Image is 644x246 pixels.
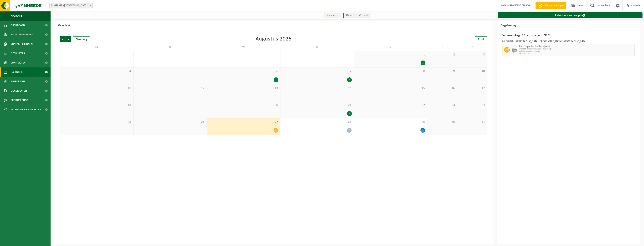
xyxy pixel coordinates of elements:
[343,13,370,18] li: Afgewerkt en afgemeld
[280,44,354,51] td: D
[209,69,278,73] span: 6
[11,11,22,21] span: Navigatie
[135,103,205,107] span: 19
[282,86,352,90] span: 14
[11,77,25,86] span: Rapportage
[324,13,341,18] li: Uit te voeren
[457,44,487,51] td: Z
[421,61,425,65] div: 1
[429,86,455,90] span: 16
[478,38,484,41] span: Print
[209,86,278,90] span: 13
[135,86,205,90] span: 12
[512,47,517,53] img: WB-2500-GAL-GY-01
[427,44,457,51] td: Z
[11,67,22,77] span: Kalender
[11,96,28,105] span: Product Shop
[356,69,425,73] span: 8
[429,103,455,107] span: 23
[429,120,455,124] span: 30
[519,50,634,52] span: Lediging op vaste frequentie
[274,77,278,82] div: 1
[429,53,455,57] span: 2
[535,2,566,9] a: Offerte aanvragen
[54,21,74,29] h2: Overzicht
[459,86,485,90] span: 17
[356,53,425,57] span: 1
[356,120,425,124] span: 29
[347,77,352,82] div: 1
[11,58,25,67] span: Contracten
[133,44,207,51] td: D
[11,49,25,58] span: Gebruikers
[66,36,71,42] span: Volgende
[209,120,278,124] span: 27
[519,45,634,48] span: Karton/papier, los (bedrijven)
[356,103,425,107] span: 22
[459,103,485,107] span: 24
[11,39,33,49] span: Contactpersonen
[475,36,487,42] a: Print
[60,36,66,42] span: Vorige
[282,69,352,73] span: 7
[354,44,427,51] td: V
[62,86,131,90] span: 11
[135,69,205,73] span: 5
[11,21,25,30] span: Dashboard
[519,48,634,50] span: WB-2500-GA karton/papier, los (bedrijven)
[429,69,455,73] span: 9
[459,69,485,73] span: 10
[256,36,292,42] div: Augustus 2025
[347,111,352,116] div: 1
[11,86,27,96] span: Documenten
[282,120,352,124] span: 28
[50,3,92,8] span: 01-078328 - ABISCO NV - KONTICH
[62,120,131,124] span: 25
[49,3,93,8] span: 01-078328 - ABISCO NV - KONTICH
[282,103,352,107] span: 21
[62,103,131,107] span: 18
[502,33,635,38] h3: Woensdag 27 augustus 2025
[459,53,485,57] span: 3
[135,120,205,124] span: 26
[502,40,635,44] div: 01-078328 - [GEOGRAPHIC_DATA] [GEOGRAPHIC_DATA] - [GEOGRAPHIC_DATA]
[356,86,425,90] span: 15
[509,4,530,7] strong: INVOICING ABISCO
[60,44,133,51] td: M
[207,44,280,51] td: W
[459,120,485,124] span: 31
[209,103,278,107] span: 20
[498,12,643,18] a: Extra taak aanvragen
[543,4,564,7] span: Offerte aanvragen
[11,30,33,39] span: Bedrijfsgegevens
[519,52,634,55] span: T250001711031
[11,105,41,114] span: Acceptatievoorwaarden
[497,21,520,29] h2: Dagplanning
[62,69,131,73] span: 4
[73,36,90,42] div: Vandaag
